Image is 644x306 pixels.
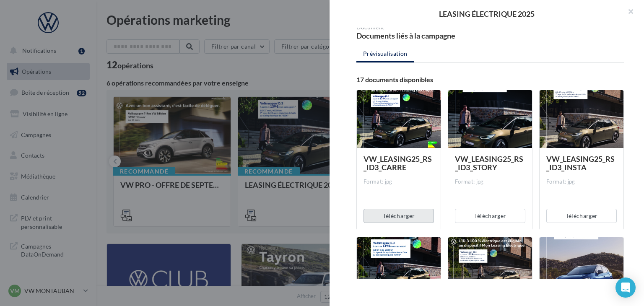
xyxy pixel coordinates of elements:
span: VW_LEASING25_RS_ID3_CARRE [364,154,432,172]
span: VW_LEASING25_RS_ID3_STORY [455,154,523,172]
div: LEASING ÉLECTRIQUE 2025 [343,10,631,18]
div: Open Intercom Messenger [615,277,636,298]
div: Format: jpg [546,178,617,186]
div: Format: jpg [455,178,525,186]
div: Documents liés à la campagne [356,32,487,39]
div: 17 documents disponibles [356,76,624,83]
div: Format: jpg [364,178,434,186]
span: VW_LEASING25_RS_ID3_INSTA [546,154,615,172]
button: Télécharger [546,209,617,223]
button: Télécharger [455,209,525,223]
button: Télécharger [364,209,434,223]
div: Document [356,24,487,30]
